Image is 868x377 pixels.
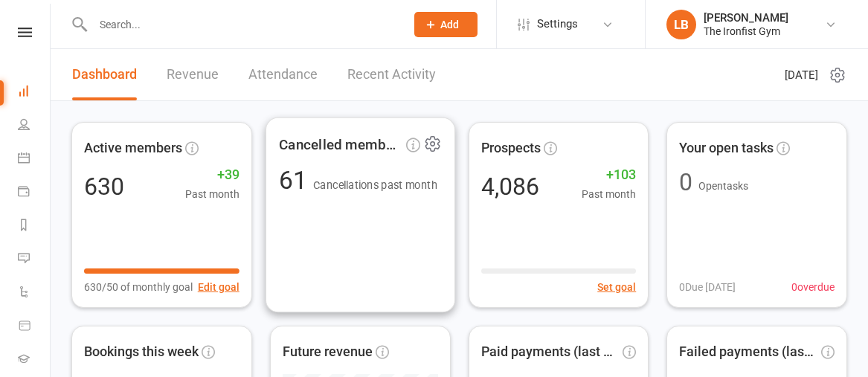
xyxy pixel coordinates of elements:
span: Failed payments (last 30d) [679,341,818,363]
span: +39 [185,164,239,186]
span: 0 overdue [791,279,835,295]
div: 0 [679,170,692,194]
div: 630 [84,175,124,199]
span: Past month [185,186,239,202]
div: The Ironfist Gym [704,25,788,38]
a: Dashboard [18,76,51,109]
input: Search... [89,14,395,35]
span: Settings [537,7,578,41]
button: Add [414,12,478,37]
span: 630/50 of monthly goal [84,279,193,295]
span: +103 [582,164,636,186]
span: Bookings this week [84,341,199,363]
a: People [18,109,51,143]
button: Set goal [597,279,636,295]
span: Add [440,19,459,30]
span: Your open tasks [679,138,774,159]
span: Future revenue [283,341,373,363]
button: Edit goal [198,279,239,295]
a: Product Sales [18,310,51,344]
a: Attendance [248,49,318,100]
div: LB [666,10,696,39]
span: Cancelled members [279,133,403,155]
a: Recent Activity [347,49,436,100]
a: Reports [18,210,51,243]
span: Active members [84,138,182,159]
a: Revenue [167,49,219,100]
div: 4,086 [481,175,539,199]
div: [PERSON_NAME] [704,11,788,25]
span: Past month [582,186,636,202]
span: [DATE] [785,66,818,84]
span: Cancellations past month [313,179,437,192]
span: Open tasks [698,180,748,192]
span: Prospects [481,138,541,159]
a: Dashboard [72,49,137,100]
a: Calendar [18,143,51,176]
span: 0 Due [DATE] [679,279,736,295]
a: Payments [18,176,51,210]
span: 61 [279,166,313,196]
span: Paid payments (last 7d) [481,341,620,363]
